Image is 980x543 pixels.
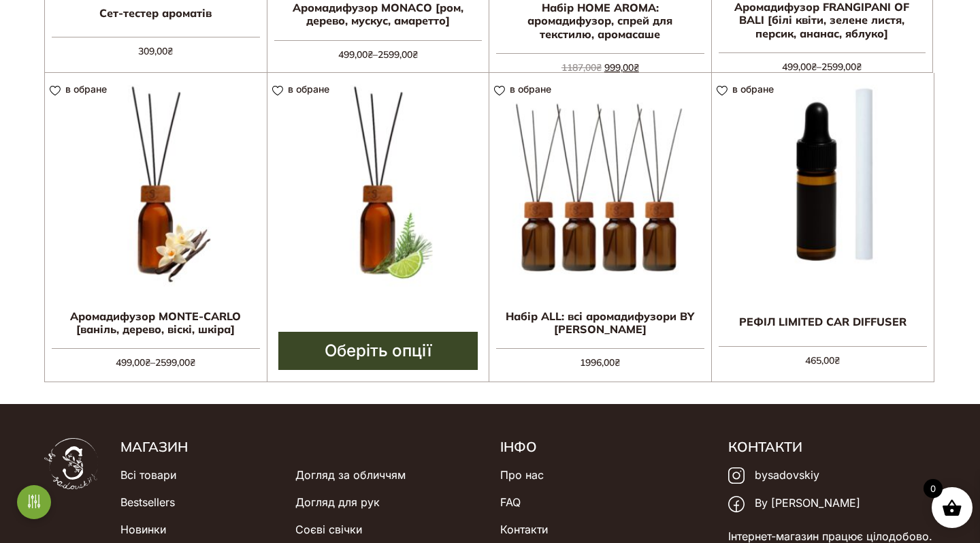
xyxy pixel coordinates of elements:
a: РЕФІЛ LIMITED CAR DIFFUSER 465,00₴ [712,73,934,368]
a: в обране [272,83,334,95]
a: bysadovskiy [728,461,819,490]
span: ₴ [634,61,639,74]
span: ₴ [367,48,373,61]
span: ₴ [145,356,150,369]
a: FAQ [500,488,521,516]
img: unfavourite.svg [50,86,61,96]
span: в обране [65,83,107,95]
bdi: 1996,00 [580,356,620,369]
span: 0 [924,479,943,498]
a: Виберіть опції для " Аромадифузор NORD [сосна, кедр, пачулі, груша, лайм]" [278,332,478,370]
span: в обране [732,83,774,95]
span: в обране [288,83,329,95]
bdi: 465,00 [805,354,840,367]
bdi: 499,00 [782,61,817,73]
a: Bestsellers [120,488,175,516]
bdi: 1187,00 [561,61,602,74]
a: Аромадифузор MONTE-CARLO [ваніль, дерево, віскі, шкіра] 499,00₴–2599,00₴ [45,73,267,367]
h2: Набір ALL: всі аромадифузори BY [PERSON_NAME] [489,305,711,341]
a: Контакти [500,516,548,543]
a: Набір ALL: всі аромадифузори BY [PERSON_NAME] 1996,00₴ [489,73,711,367]
h5: Інфо [500,438,708,456]
h5: Контакти [728,438,936,456]
h2: РЕФІЛ LIMITED CAR DIFFUSER [712,305,934,339]
h5: Магазин [120,438,480,456]
a: Про нас [500,461,544,488]
a: Новинки [120,516,166,543]
a: Всі товари [120,461,176,488]
span: в обране [510,83,551,95]
bdi: 999,00 [604,61,639,74]
span: ₴ [834,354,840,367]
img: unfavourite.svg [494,86,505,96]
bdi: 2599,00 [155,356,195,369]
span: ₴ [856,61,862,73]
h2: Аромадифузор MONTE-CARLO [ваніль, дерево, віскі, шкіра] [45,305,267,341]
span: ₴ [412,48,418,61]
span: ₴ [167,45,173,57]
bdi: 499,00 [116,356,150,369]
a: в обране [717,83,779,95]
span: ₴ [615,356,620,369]
span: ₴ [190,356,195,369]
span: – [52,348,260,370]
a: Соєві свічки [295,516,362,543]
bdi: 2599,00 [821,61,862,73]
span: – [274,40,483,62]
img: unfavourite.svg [272,86,283,96]
a: By [PERSON_NAME] [728,489,860,518]
span: ₴ [811,61,817,73]
a: Догляд для рук [295,488,380,516]
span: ₴ [596,61,602,74]
a: Догляд за обличчям [295,461,406,488]
a: в обране [50,83,112,95]
img: unfavourite.svg [717,86,728,96]
span: – [719,52,926,74]
a: в обране [494,83,556,95]
bdi: 2599,00 [378,48,418,61]
bdi: 499,00 [338,48,373,61]
bdi: 309,00 [138,45,173,57]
